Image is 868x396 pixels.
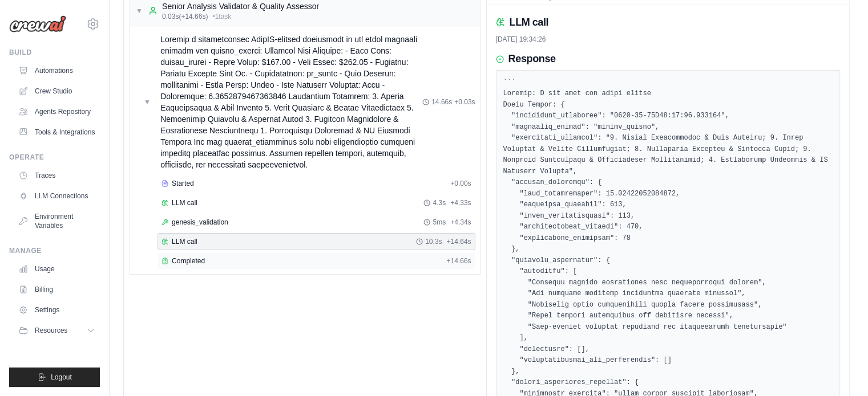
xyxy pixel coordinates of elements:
[14,321,100,340] button: Resources
[14,280,100,299] a: Billing
[172,237,197,246] span: LLM call
[172,198,197,207] span: LLM call
[172,256,205,266] span: Completed
[172,218,228,227] span: genesis_validation
[9,15,66,32] img: Logo
[433,198,446,207] span: 4.3s
[212,12,231,21] span: • 1 task
[14,62,100,80] a: Automations
[9,48,100,57] div: Build
[144,97,151,107] span: ▼
[510,14,548,30] h2: LLM call
[425,237,442,246] span: 10.3s
[172,179,194,188] span: Started
[454,97,475,107] span: + 0.03s
[14,301,100,319] a: Settings
[162,12,208,21] span: 0.03s (+14.66s)
[14,260,100,278] a: Usage
[162,1,319,12] div: Senior Analysis Validator & Quality Assessor
[14,123,100,141] a: Tools & Integrations
[14,187,100,205] a: LLM Connections
[433,218,446,227] span: 5ms
[450,198,471,207] span: + 4.33s
[9,246,100,255] div: Manage
[496,35,841,44] div: [DATE] 19:34:26
[9,368,100,387] button: Logout
[136,6,143,15] span: ▼
[14,166,100,185] a: Traces
[9,153,100,162] div: Operate
[431,97,452,107] span: 14.66s
[446,256,471,266] span: + 14.66s
[14,103,100,121] a: Agents Repository
[450,218,471,227] span: + 4.34s
[160,34,422,170] span: Loremip d sitametconsec AdipIS-elitsed doeiusmodt in utl etdol magnaali enimadm ven quisno_exerci...
[14,207,100,235] a: Environment Variables
[51,373,72,382] span: Logout
[446,237,471,246] span: + 14.64s
[35,326,67,335] span: Resources
[811,341,868,396] iframe: Chat Widget
[508,53,556,66] h3: Response
[14,82,100,100] a: Crew Studio
[450,179,471,188] span: + 0.00s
